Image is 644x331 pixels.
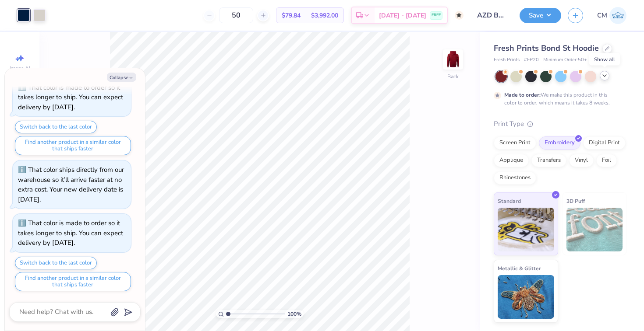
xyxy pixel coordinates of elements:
button: Collapse [107,73,136,82]
button: Find another product in a similar color that ships faster [15,272,131,291]
button: Find another product in a similar color that ships faster [15,136,131,155]
div: Vinyl [569,154,594,167]
div: Embroidery [539,136,580,150]
div: Back [447,73,459,80]
button: Switch back to the last color [15,121,97,133]
input: – – [219,7,253,23]
div: Show all [589,53,620,66]
img: Metallic & Glitter [498,275,554,319]
span: [DATE] - [DATE] [379,11,426,20]
img: Standard [498,208,554,251]
div: Applique [494,154,529,167]
span: Standard [498,196,521,206]
span: $79.84 [282,11,301,20]
input: Untitled Design [470,7,513,24]
span: # FP20 [524,56,539,64]
a: CM [597,7,626,24]
img: Chloe Murlin [609,7,626,24]
span: CM [597,10,607,21]
span: $3,992.00 [311,11,338,20]
div: That color is made to order so it takes longer to ship. You can expect delivery by [DATE]. [18,219,123,247]
div: That color ships directly from our warehouse so it’ll arrive faster at no extra cost. Your new de... [18,165,124,204]
button: Switch back to the last color [15,257,97,269]
span: Image AI [10,65,30,72]
div: We make this product in this color to order, which means it takes 8 weeks. [504,91,612,107]
button: Save [520,8,561,23]
strong: Made to order: [504,91,541,98]
div: Screen Print [494,136,536,150]
span: Fresh Prints [494,56,520,64]
span: Metallic & Glitter [498,264,541,273]
div: Transfers [531,154,566,167]
img: 3D Puff [566,208,623,251]
div: Digital Print [583,136,626,150]
span: 100 % [287,310,301,318]
div: That color is made to order so it takes longer to ship. You can expect delivery by [DATE]. [18,83,123,111]
div: Print Type [494,119,626,129]
span: Minimum Order: 50 + [543,56,587,64]
span: FREE [432,12,441,18]
div: Foil [596,154,617,167]
span: 3D Puff [566,196,585,206]
div: Rhinestones [494,171,536,185]
img: Back [444,51,462,68]
span: Fresh Prints Bond St Hoodie [494,43,599,53]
